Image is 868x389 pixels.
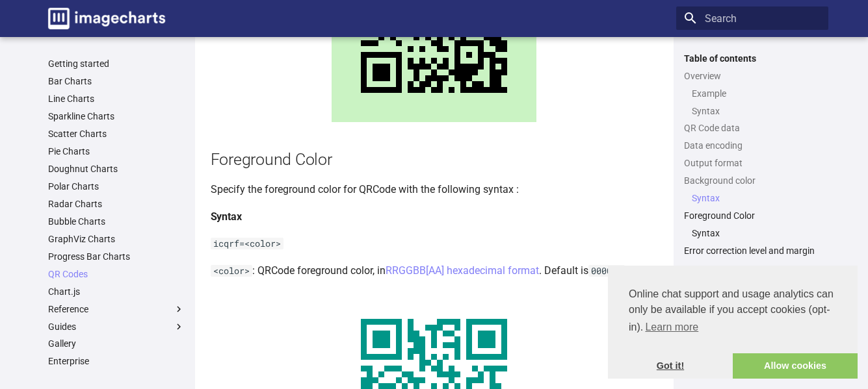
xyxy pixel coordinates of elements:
a: Progress Bar Charts [48,251,185,262]
a: Scatter Charts [48,128,185,140]
a: Line Charts [48,93,185,105]
a: RRGGBB[AA] hexadecimal format [386,264,539,277]
p: : QRCode foreground color, in . Default is (black) [211,262,658,279]
a: allow cookies [733,353,858,379]
p: Specify the foreground color for QRCode with the following syntax : [211,181,658,198]
a: Overview [684,70,821,82]
code: icqrf=<color> [211,238,283,249]
nav: Table of contents [676,53,828,257]
a: Chart.js [48,286,185,297]
a: QR Codes [48,268,185,280]
a: Data encoding [684,140,821,151]
div: cookieconsent [608,266,858,379]
a: Polar Charts [48,181,185,192]
a: Output format [684,157,821,169]
code: 000000 [588,265,625,277]
a: Image-Charts documentation [43,3,170,34]
a: GraphViz Charts [48,233,185,245]
label: Reference [48,303,185,315]
a: Radar Charts [48,198,185,210]
nav: Foreground Color [684,227,821,239]
a: Doughnut Charts [48,163,185,175]
a: Syntax [692,227,821,239]
img: logo [48,8,165,29]
h2: Foreground Color [211,148,658,171]
a: learn more about cookies [643,318,700,337]
a: Error correction level and margin [684,245,821,257]
code: <color> [211,265,252,277]
a: Example [692,88,821,99]
label: Table of contents [676,53,828,64]
input: Search [676,6,828,30]
a: Getting started [48,58,185,69]
a: Syntax [692,105,821,117]
a: Foreground Color [684,210,821,221]
a: SDK & libraries [48,373,185,384]
a: Bubble Charts [48,216,185,227]
a: Enterprise [48,355,185,367]
a: Bar Charts [48,75,185,87]
a: Background color [684,175,821,186]
a: dismiss cookie message [608,353,733,379]
h4: Syntax [211,208,658,225]
nav: Background color [684,192,821,204]
a: QR Code data [684,122,821,134]
label: Guides [48,321,185,333]
a: Syntax [692,192,821,204]
span: Online chat support and usage analytics can only be available if you accept cookies (opt-in). [629,286,837,337]
a: Pie Charts [48,145,185,157]
a: Gallery [48,338,185,349]
a: Sparkline Charts [48,110,185,122]
nav: Overview [684,88,821,117]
